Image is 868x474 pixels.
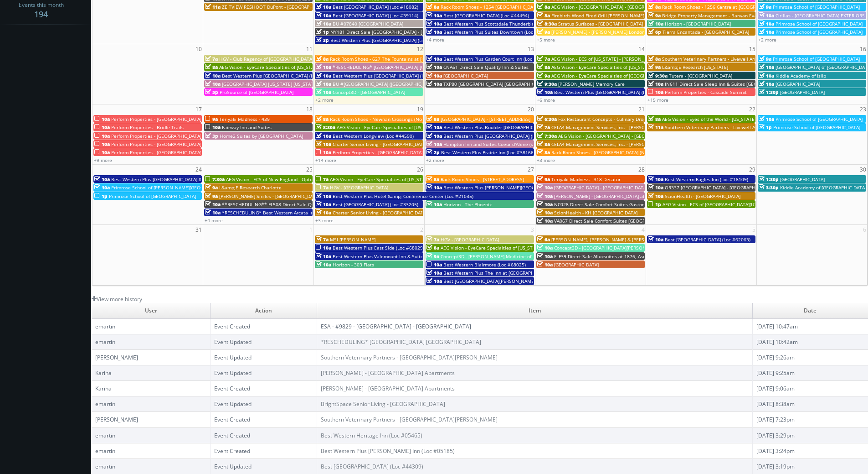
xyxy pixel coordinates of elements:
span: 3:30p [759,184,779,191]
span: Primrose School of [GEOGRAPHIC_DATA] [776,29,863,35]
span: Perform Properties - [GEOGRAPHIC_DATA] [111,141,201,147]
span: 3 [530,225,535,234]
span: Best Western Plus Valemount Inn & Suites (Loc #62120) [333,253,455,260]
span: 10a [759,12,774,19]
span: 11 [305,44,313,54]
span: 10a [316,193,331,199]
span: Events this month [19,0,64,10]
span: 10a [94,124,110,130]
strong: 194 [34,9,48,20]
span: 3p [316,37,329,43]
span: 10a [316,209,331,216]
span: 10a [426,81,442,87]
span: Best Western Plus Boulder [GEOGRAPHIC_DATA] (Loc #06179) [443,124,578,130]
span: 10a [426,261,442,268]
span: 25 [305,165,313,174]
span: Rack Room Shoes - [STREET_ADDRESS] [441,176,524,182]
span: 8a [426,176,439,182]
span: OR337 [GEOGRAPHIC_DATA] - [GEOGRAPHIC_DATA] [665,184,774,191]
span: Primrose School of [GEOGRAPHIC_DATA] [773,124,860,130]
span: 7a [205,56,218,62]
a: +15 more [647,97,668,103]
span: AEG Vision - EyeCare Specialties of [US_STATE] - In Focus Vision Center [441,245,595,251]
span: ZEITVIEW RESHOOT DuPont - [GEOGRAPHIC_DATA], [GEOGRAPHIC_DATA] [222,4,379,10]
span: 10a [759,116,774,122]
span: 8:30a [537,21,557,27]
span: BU #[GEOGRAPHIC_DATA] ([GEOGRAPHIC_DATA]) [333,81,437,87]
span: Kiddie Academy of Islip [776,73,826,79]
span: 8a [316,116,329,122]
span: 2p [426,149,440,156]
span: 7a [316,184,329,191]
span: Best Western Blairmore (Loc #68025) [443,261,526,268]
span: 10a [426,278,442,284]
a: +2 more [758,36,776,43]
span: Southern Veterinary Partners - Livewell Animal Urgent Care of Goodyear [665,124,823,130]
span: 9a [759,4,771,10]
span: 28 [637,165,646,174]
span: Horizon - The Phoenix [443,201,492,208]
span: 10a [205,124,221,130]
span: L&amp;E Research Charlotte [219,184,282,191]
span: AEG Vision - EyeCare Specialties of [US_STATE] - [PERSON_NAME] Eyecare Associates - [PERSON_NAME] [219,64,444,70]
span: 10a [316,245,331,251]
span: 10a [94,141,110,147]
span: 6 [862,225,867,234]
span: 10a [94,133,110,139]
span: NY181 Direct Sale [GEOGRAPHIC_DATA] - [GEOGRAPHIC_DATA] [330,29,465,35]
a: Best Western Plus [PERSON_NAME] Inn (Loc #05185) [321,447,455,455]
span: NC028 Direct Sale Comfort Suites Gastonia- - [GEOGRAPHIC_DATA] [554,201,699,208]
span: 10a [316,73,331,79]
span: [GEOGRAPHIC_DATA] [554,261,599,268]
span: 9a [205,193,218,199]
a: [PERSON_NAME] - [GEOGRAPHIC_DATA] Apartments [321,385,455,392]
span: Best Western Plus The Inn at [GEOGRAPHIC_DATA][PERSON_NAME] (Loc #61082) [443,270,619,276]
span: 17 [195,104,203,114]
span: 9a [759,56,771,62]
span: CELA4 Management Services, Inc. - [PERSON_NAME] Genesis [551,141,684,147]
a: +3 more [315,217,334,224]
a: +3 more [537,157,555,163]
span: 30 [859,165,867,174]
span: 5 [751,225,756,234]
span: 7a [537,124,550,130]
a: +9 more [94,157,112,163]
span: [PERSON_NAME] Memory Care [558,81,625,87]
span: Best Western Plus Suites Downtown (Loc #61037) [443,29,553,35]
a: +4 more [205,217,223,224]
span: 9a [205,116,218,122]
span: Best [GEOGRAPHIC_DATA] (Loc #39114) [333,12,418,19]
span: Perform Properties - [GEOGRAPHIC_DATA] [111,149,201,156]
span: 1 [308,225,313,234]
span: 10a [316,133,331,139]
span: 10a [426,141,442,147]
td: Item [317,303,752,318]
span: CELA4 Management Services, Inc. - [PERSON_NAME] Hyundai [551,124,685,130]
span: TXP80 [GEOGRAPHIC_DATA] [GEOGRAPHIC_DATA] [443,81,549,87]
span: [PERSON_NAME] - [GEOGRAPHIC_DATA] at Heritage [554,193,666,199]
span: 16 [859,44,867,54]
span: Best Western Plus Hotel &amp; Conference Center (Loc #21035) [333,193,473,199]
span: AEG Vision - [GEOGRAPHIC_DATA] - [GEOGRAPHIC_DATA] [551,4,672,10]
span: 10a [537,253,553,260]
span: Perform Properties - [GEOGRAPHIC_DATA] [111,133,201,139]
span: Best Western Plus [GEOGRAPHIC_DATA] (Loc #48184) [222,73,338,79]
span: Rack Room Shoes - Newnan Crossings (No Rush) [330,116,435,122]
span: Best Western Plus Prairie Inn (Loc #38166) [441,149,535,156]
a: +4 more [426,36,444,43]
span: Primrose School of [GEOGRAPHIC_DATA] [773,56,860,62]
span: Teriyaki Madness - 439 [219,116,270,122]
a: Best [GEOGRAPHIC_DATA] (Loc #44309) [321,463,423,470]
span: 10a [316,12,331,19]
span: BU #07840 [GEOGRAPHIC_DATA] [333,21,403,27]
span: 10a [316,64,331,70]
span: Best Western Plus [GEOGRAPHIC_DATA] (Loc #62024) [333,73,448,79]
span: 8a [426,4,439,10]
span: 10a [316,81,331,87]
span: 1p [94,193,108,199]
span: Best [GEOGRAPHIC_DATA] (Loc #33205) [333,201,418,208]
span: 10a [316,261,331,268]
span: 5p [205,89,218,95]
span: 6:30a [537,116,557,122]
span: 6p [648,29,661,35]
